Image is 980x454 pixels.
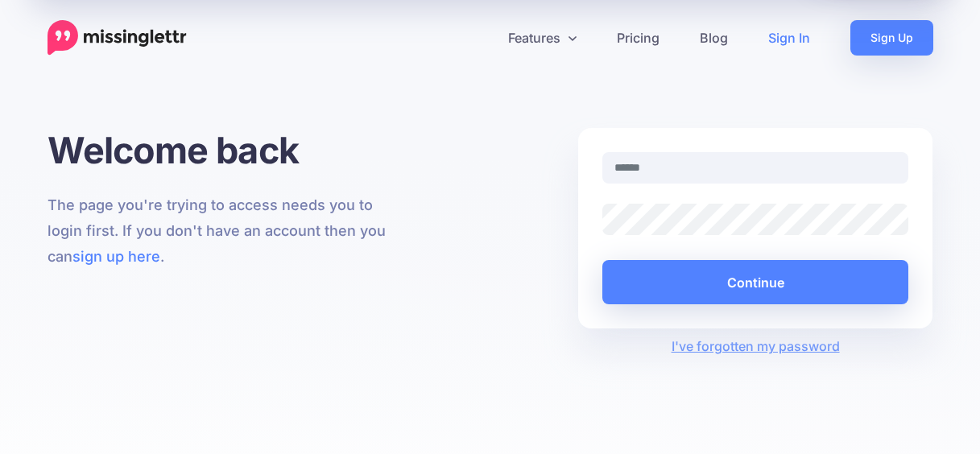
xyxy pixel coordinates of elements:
[748,20,830,56] a: Sign In
[672,338,840,354] a: I've forgotten my password
[48,192,403,270] p: The page you're trying to access needs you to login first. If you don't have an account then you ...
[48,128,403,172] h1: Welcome back
[488,20,597,56] a: Features
[680,20,748,56] a: Blog
[72,248,160,265] a: sign up here
[850,20,933,56] a: Sign Up
[602,260,909,304] button: Continue
[597,20,680,56] a: Pricing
